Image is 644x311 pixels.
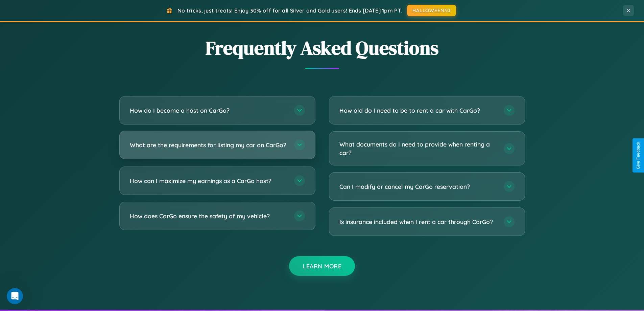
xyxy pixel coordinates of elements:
h3: What documents do I need to provide when renting a car? [339,140,497,157]
button: HALLOWEEN30 [407,5,456,16]
h3: How old do I need to be to rent a car with CarGo? [339,106,497,115]
h3: Is insurance included when I rent a car through CarGo? [339,218,497,226]
h2: Frequently Asked Questions [119,35,525,61]
h3: How does CarGo ensure the safety of my vehicle? [130,212,287,220]
span: No tricks, just treats! Enjoy 30% off for all Silver and Gold users! Ends [DATE] 1pm PT. [177,7,402,14]
h3: What are the requirements for listing my car on CarGo? [130,141,287,149]
h3: How do I become a host on CarGo? [130,106,287,115]
div: Give Feedback [636,142,641,169]
iframe: Intercom live chat [7,288,23,304]
h3: How can I maximize my earnings as a CarGo host? [130,177,287,185]
button: Learn More [289,256,355,276]
h3: Can I modify or cancel my CarGo reservation? [339,182,497,191]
